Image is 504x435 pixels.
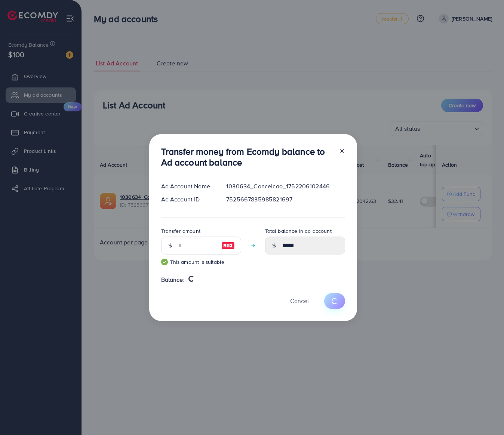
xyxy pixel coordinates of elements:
[161,275,185,284] span: Balance:
[161,146,333,168] h3: Transfer money from Ecomdy balance to Ad account balance
[155,182,221,191] div: Ad Account Name
[265,227,332,235] label: Total balance in ad account
[161,259,168,265] img: guide
[221,241,235,250] img: image
[472,401,498,429] iframe: Chat
[290,297,309,305] span: Cancel
[161,258,241,266] small: This amount is suitable
[220,182,351,191] div: 1030634_Conceicao_1752206102446
[155,195,221,204] div: Ad Account ID
[220,195,351,204] div: 7525667835985821697
[161,227,200,235] label: Transfer amount
[281,293,318,309] button: Cancel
